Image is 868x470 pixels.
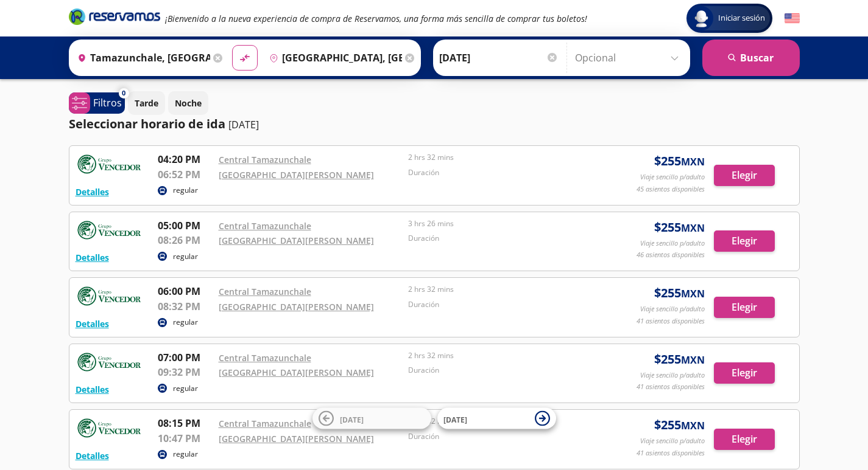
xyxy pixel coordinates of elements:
span: $ 255 [654,284,705,302]
small: MXN [681,221,705,235]
button: Detalles [76,251,109,264]
p: Duración [408,233,592,244]
a: Central Tamazunchale [219,286,311,297]
input: Buscar Destino [264,43,402,73]
p: Seleccionar horario de ida [69,115,225,133]
p: 41 asientos disponibles [637,316,705,327]
p: [DATE] [228,117,259,132]
p: 06:00 PM [158,284,213,299]
p: Filtros [93,95,122,110]
button: Tarde [128,91,165,115]
img: RESERVAMOS [76,416,143,440]
a: [GEOGRAPHIC_DATA][PERSON_NAME] [219,169,374,181]
p: Duración [408,431,592,442]
p: 2 hrs 32 mins [408,350,592,361]
p: Viaje sencillo p/adulto [640,370,705,381]
span: [DATE] [443,414,467,424]
p: Viaje sencillo p/adulto [640,304,705,314]
p: 05:00 PM [158,218,213,233]
button: Elegir [714,362,775,384]
em: ¡Bienvenido a la nueva experiencia de compra de Reservamos, una forma más sencilla de comprar tus... [165,13,587,24]
p: 09:32 PM [158,365,213,379]
button: Detalles [76,383,109,396]
span: $ 255 [654,218,705,237]
a: [GEOGRAPHIC_DATA][PERSON_NAME] [219,235,374,246]
button: Detalles [76,317,109,330]
img: RESERVAMOS [76,218,143,243]
p: Tarde [135,97,158,109]
p: Viaje sencillo p/adulto [640,436,705,446]
button: [DATE] [437,408,556,429]
p: 46 asientos disponibles [637,250,705,260]
p: 06:52 PM [158,167,213,182]
button: English [785,11,800,26]
span: 0 [122,88,125,98]
img: RESERVAMOS [76,152,143,176]
button: Detalles [76,449,109,462]
p: 10:47 PM [158,431,213,446]
button: Elegir [714,429,775,450]
p: regular [173,317,198,328]
input: Opcional [575,43,684,73]
span: $ 255 [654,416,705,434]
small: MXN [681,287,705,300]
p: regular [173,251,198,262]
small: MXN [681,155,705,168]
span: $ 255 [654,350,705,368]
a: Central Tamazunchale [219,154,311,165]
p: 2 hrs 32 mins [408,284,592,295]
span: Iniciar sesión [713,12,770,24]
p: 2 hrs 32 mins [408,152,592,163]
p: Duración [408,167,592,178]
span: $ 255 [654,152,705,170]
span: [DATE] [340,414,364,424]
p: 41 asientos disponibles [637,382,705,392]
button: [DATE] [312,408,431,429]
button: Elegir [714,165,775,186]
a: Brand Logo [69,7,160,29]
button: Buscar [702,40,800,76]
button: Detalles [76,185,109,198]
button: Elegir [714,230,775,252]
p: 3 hrs 26 mins [408,218,592,229]
p: Viaje sencillo p/adulto [640,172,705,182]
p: Viaje sencillo p/adulto [640,238,705,249]
img: RESERVAMOS [76,350,143,375]
a: Central Tamazunchale [219,352,311,364]
a: [GEOGRAPHIC_DATA][PERSON_NAME] [219,433,374,444]
p: Noche [175,97,202,109]
p: 41 asientos disponibles [637,448,705,458]
p: 08:15 PM [158,416,213,430]
input: Buscar Origen [72,43,210,73]
p: regular [173,449,198,460]
p: 08:26 PM [158,233,213,247]
button: 0Filtros [69,92,125,114]
p: 08:32 PM [158,299,213,314]
a: Central Tamazunchale [219,220,311,232]
input: Elegir Fecha [439,43,559,73]
a: [GEOGRAPHIC_DATA][PERSON_NAME] [219,301,374,313]
small: MXN [681,419,705,432]
button: Noche [168,91,208,115]
p: Duración [408,365,592,376]
small: MXN [681,353,705,367]
p: 45 asientos disponibles [637,184,705,195]
p: Duración [408,299,592,310]
i: Brand Logo [69,7,160,26]
a: Central Tamazunchale [219,418,311,429]
p: 04:20 PM [158,152,213,167]
button: Elegir [714,297,775,318]
p: 07:00 PM [158,350,213,365]
a: [GEOGRAPHIC_DATA][PERSON_NAME] [219,367,374,378]
p: regular [173,383,198,394]
img: RESERVAMOS [76,284,143,308]
p: regular [173,185,198,196]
